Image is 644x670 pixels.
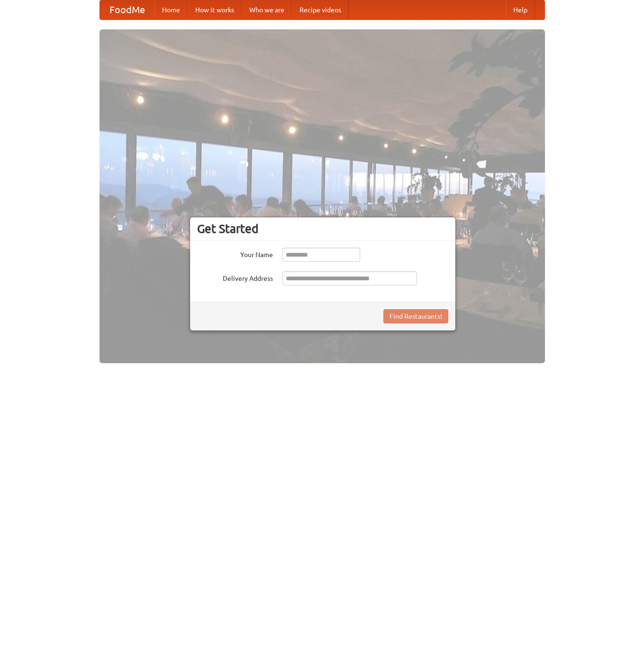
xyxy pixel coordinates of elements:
[242,0,292,19] a: Who we are
[292,0,349,19] a: Recipe videos
[100,0,154,19] a: FoodMe
[197,248,273,259] label: Your Name
[197,271,273,283] label: Delivery Address
[506,0,535,19] a: Help
[154,0,188,19] a: Home
[383,309,448,323] button: Find Restaurants!
[197,222,448,236] h3: Get Started
[188,0,242,19] a: How it works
